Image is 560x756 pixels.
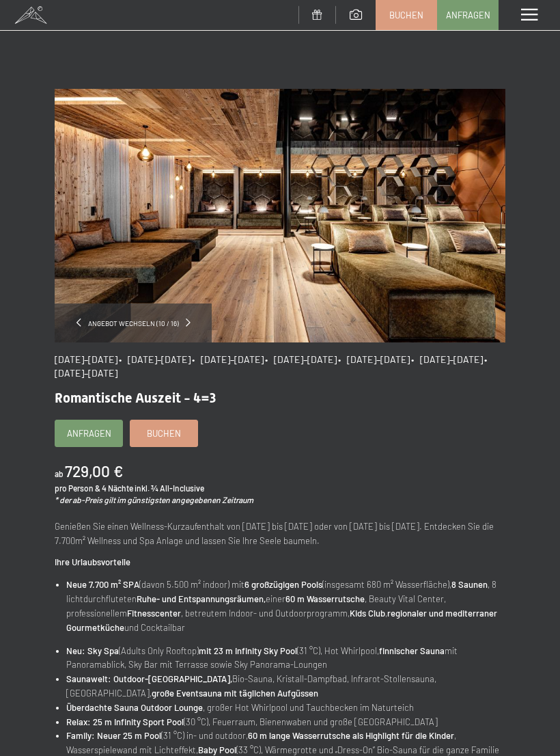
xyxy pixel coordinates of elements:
[66,608,497,633] strong: regionaler und mediterraner Gourmetküche
[66,579,139,590] strong: Neue 7.700 m² SPA
[446,9,490,21] span: Anfragen
[55,483,100,493] span: pro Person &
[66,645,119,656] strong: Neu: Sky Spa
[438,1,498,29] a: Anfragen
[55,469,64,478] span: ab
[55,353,491,379] span: • [DATE]–[DATE]
[66,644,505,673] li: (Adults Only Rooftop) (31 °C), Hot Whirlpool, mit Panoramablick, Sky Bar mit Terrasse sowie Sky P...
[198,744,236,755] strong: Baby Pool
[55,420,122,446] a: Anfragen
[127,608,181,619] strong: Fitnesscenter
[338,353,410,365] span: • [DATE]–[DATE]
[389,9,423,21] span: Buchen
[66,672,505,701] li: Bio-Sauna, Kristall-Dampfbad, Infrarot-Stollensauna, [GEOGRAPHIC_DATA],
[152,688,318,699] strong: große Eventsauna mit täglichen Aufgüssen
[379,645,445,656] strong: finnischer Sauna
[248,730,454,741] strong: 60 m lange Wasserrutsche als Highlight für die Kinder
[376,1,436,29] a: Buchen
[119,353,191,365] span: • [DATE]–[DATE]
[135,483,204,493] span: inkl. ¾ All-Inclusive
[66,715,505,729] li: (30 °C), Feuerraum, Bienenwaben und große [GEOGRAPHIC_DATA]
[199,645,297,656] strong: mit 23 m Infinity Sky Pool
[102,483,133,493] span: 4 Nächte
[130,420,197,446] a: Buchen
[244,579,322,590] strong: 6 großzügigen Pools
[66,701,505,715] li: , großer Hot Whirlpool und Tauchbecken im Naturteich
[81,319,186,328] span: Angebot wechseln (10 / 16)
[66,578,505,634] li: (davon 5.500 m² indoor) mit (insgesamt 680 m² Wasserfläche), , 8 lichtdurchfluteten einer , Beaut...
[65,461,123,481] b: 729,00 €
[411,353,483,365] span: • [DATE]–[DATE]
[55,556,130,567] strong: Ihre Urlaubsvorteile
[285,593,365,604] strong: 60 m Wasserrutsche
[265,353,337,365] span: • [DATE]–[DATE]
[350,608,385,619] strong: Kids Club
[451,579,488,590] strong: 8 Saunen
[55,495,253,504] em: * der ab-Preis gilt im günstigsten angegebenen Zeitraum
[137,593,266,604] strong: Ruhe- und Entspannungsräumen,
[67,427,111,440] span: Anfragen
[55,89,505,342] img: Romantische Auszeit - 4=3
[66,702,203,713] strong: Überdachte Sauna Outdoor Lounge
[55,519,505,548] p: Genießen Sie einen Wellness-Kurzaufenthalt von [DATE] bis [DATE] oder von [DATE] bis [DATE]. Entd...
[55,390,216,406] span: Romantische Auszeit - 4=3
[66,673,232,684] strong: Saunawelt: Outdoor-[GEOGRAPHIC_DATA],
[55,353,117,365] span: [DATE]–[DATE]
[147,427,181,440] span: Buchen
[66,716,184,727] strong: Relax: 25 m Infinity Sport Pool
[192,353,264,365] span: • [DATE]–[DATE]
[66,730,161,741] strong: Family: Neuer 25 m Pool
